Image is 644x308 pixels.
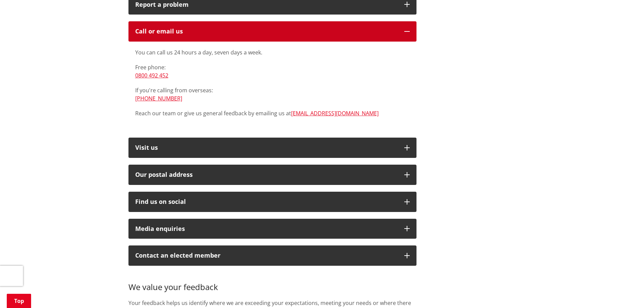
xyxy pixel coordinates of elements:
[135,1,398,8] p: Report a problem
[135,48,410,56] p: You can call us 24 hours a day, seven days a week.
[128,21,416,42] button: Call or email us
[128,138,416,158] button: Visit us
[135,198,398,205] div: Find us on social
[128,165,416,185] button: Our postal address
[128,273,416,292] h3: We value your feedback
[128,192,416,212] button: Find us on social
[135,144,398,151] p: Visit us
[135,171,398,178] h2: Our postal address
[613,280,637,304] iframe: Messenger Launcher
[135,63,410,79] p: Free phone:
[7,294,31,308] a: Top
[135,252,398,259] p: Contact an elected member
[135,72,168,79] a: 0800 492 452
[135,95,182,102] a: [PHONE_NUMBER]
[291,110,379,117] a: [EMAIL_ADDRESS][DOMAIN_NAME]
[128,245,416,266] button: Contact an elected member
[135,109,410,117] p: Reach our team or give us general feedback by emailing us at
[135,226,398,232] div: Media enquiries
[135,28,398,35] div: Call or email us
[128,219,416,239] button: Media enquiries
[135,86,410,102] p: If you're calling from overseas:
